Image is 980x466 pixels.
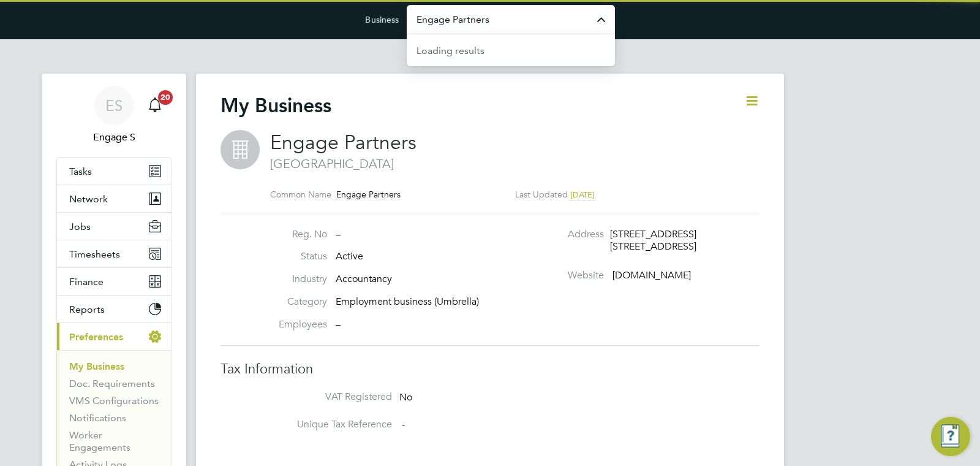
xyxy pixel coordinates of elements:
[56,130,171,145] span: Engage S
[501,228,604,241] label: Address
[399,391,412,403] span: No
[269,391,392,403] label: VAT Registered
[56,86,171,145] a: ESEngage S
[336,318,341,330] span: –
[336,250,363,262] span: Active
[69,276,104,288] span: Finance
[260,228,327,241] label: Reg. No
[336,189,401,200] span: Engage Partners
[221,93,331,118] h2: My Business
[57,158,171,185] a: Tasks
[402,419,405,431] span: -
[143,86,167,125] a: 20
[610,240,726,253] div: [STREET_ADDRESS]
[270,189,331,200] label: Common Name
[57,268,171,295] button: Finance
[69,412,126,424] a: Notifications
[69,248,120,260] span: Timesheets
[57,296,171,323] button: Reports
[57,240,171,267] button: Timesheets
[260,273,327,286] label: Industry
[69,378,155,389] a: Doc. Requirements
[69,429,130,453] a: Worker Engagements
[610,228,726,241] div: [STREET_ADDRESS]
[417,44,484,58] div: Loading results
[57,213,171,240] button: Jobs
[69,331,123,343] span: Preferences
[501,269,604,282] label: Website
[336,228,341,240] span: –
[57,323,171,350] button: Preferences
[69,304,105,315] span: Reports
[515,189,568,200] label: Last Updated
[365,14,399,25] label: Business
[570,189,595,200] span: [DATE]
[69,193,108,205] span: Network
[221,361,759,378] h3: Tax Information
[57,185,171,212] button: Network
[69,166,92,177] span: Tasks
[270,131,417,155] span: Engage Partners
[270,156,747,172] span: [GEOGRAPHIC_DATA]
[69,395,159,407] a: VMS Configurations
[105,97,123,113] span: ES
[69,361,124,372] a: My Business
[69,221,91,232] span: Jobs
[158,90,173,105] span: 20
[336,273,392,285] span: Accountancy
[260,250,327,263] label: Status
[260,318,327,331] label: Employees
[260,296,327,308] label: Category
[336,296,479,308] span: Employment business (Umbrella)
[931,417,970,456] button: Engage Resource Center
[269,418,392,431] label: Unique Tax Reference
[612,269,691,281] span: [DOMAIN_NAME]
